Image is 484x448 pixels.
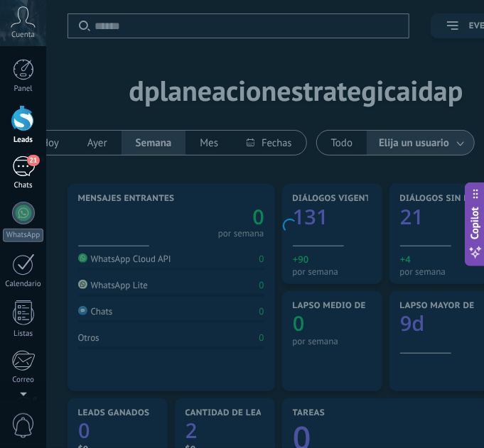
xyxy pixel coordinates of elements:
div: Panel [3,84,44,94]
span: Copilot [468,207,483,239]
span: 21 [27,155,39,166]
div: Leads [3,136,44,145]
div: Listas [3,329,44,339]
span: Cuenta [11,31,35,40]
div: Chats [3,181,44,190]
div: Calendario [3,280,44,289]
div: WhatsApp [3,229,43,242]
div: Correo [3,376,44,385]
